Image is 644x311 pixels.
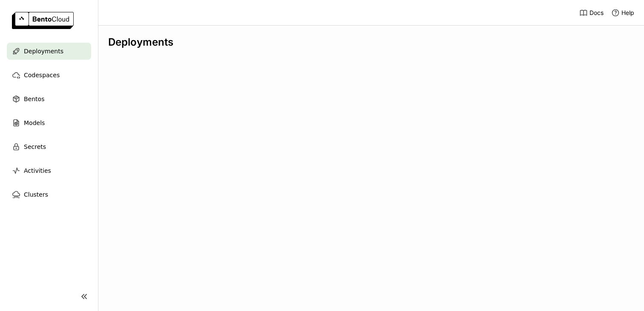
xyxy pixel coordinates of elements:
span: Models [24,118,45,128]
span: Codespaces [24,70,60,80]
span: Secrets [24,142,46,152]
a: Bentos [7,90,91,108]
span: Help [621,9,634,17]
img: logo [12,12,74,29]
a: Secrets [7,138,91,155]
a: Docs [579,9,604,17]
div: Help [611,9,634,17]
span: Docs [589,9,604,17]
span: Bentos [24,94,44,104]
a: Activities [7,162,91,179]
a: Models [7,114,91,131]
span: Clusters [24,189,48,200]
span: Activities [24,166,51,176]
span: Deployments [24,46,63,56]
a: Clusters [7,186,91,203]
div: Deployments [108,36,634,49]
